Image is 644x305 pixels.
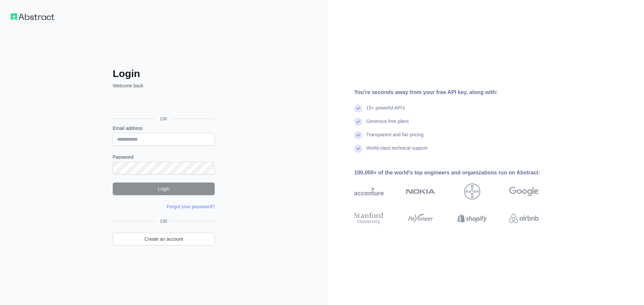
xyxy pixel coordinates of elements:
img: accenture [354,183,384,200]
span: OR [158,218,170,225]
div: World-class technical support [366,145,428,158]
img: check mark [354,145,362,153]
label: Password [113,154,215,160]
label: Email address [113,125,215,132]
div: You're seconds away from your free API key, along with: [354,88,560,96]
img: check mark [354,131,362,139]
img: stanford university [354,211,384,226]
p: Welcome back [113,82,215,89]
div: Transparent and fair pricing [366,131,424,145]
img: nokia [406,183,435,200]
button: Login [113,182,215,195]
img: check mark [354,118,362,126]
img: Workflow [11,13,54,20]
a: Forgot your password? [167,204,215,209]
img: airbnb [509,211,539,226]
div: Generous free plans [366,118,409,131]
div: 100,000+ of the world's top engineers and organizations run on Abstract: [354,169,560,177]
div: 15+ powerful API's [366,104,405,118]
img: bayer [464,183,480,200]
iframe: Schaltfläche „Über Google anmelden“ [109,96,217,111]
a: Create an account [113,233,215,245]
h2: Login [113,68,215,80]
img: shopify [458,211,487,226]
img: google [509,183,539,200]
img: payoneer [406,211,435,226]
img: check mark [354,104,362,112]
span: OR [155,116,173,122]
